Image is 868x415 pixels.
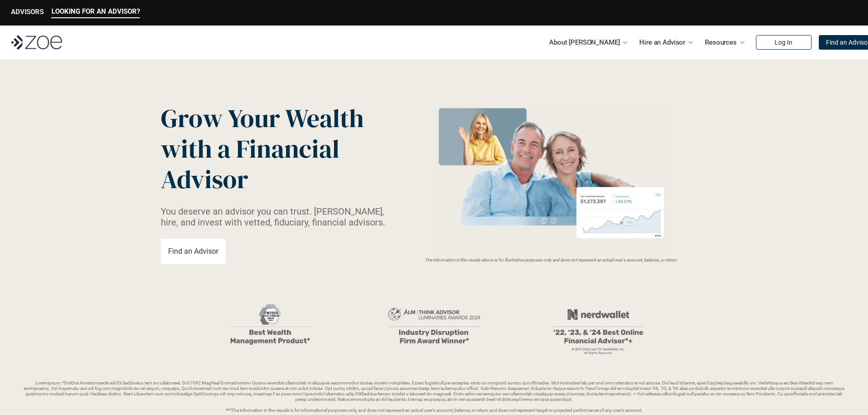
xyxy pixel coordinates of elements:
p: Hire an Advisor [639,36,685,49]
p: You deserve an advisor you can trust. [PERSON_NAME], hire, and invest with vetted, fiduciary, fin... [161,206,396,228]
p: About [PERSON_NAME] [549,36,620,49]
span: Grow Your Wealth [161,101,364,136]
em: The information in the visuals above is for illustrative purposes only and does not represent an ... [425,257,678,262]
span: with a Financial Advisor [161,131,345,197]
a: Log In [756,35,812,50]
p: ADVISORS [11,8,44,16]
p: LOOKING FOR AN ADVISOR? [51,7,140,15]
a: ADVISORS [11,8,44,18]
p: Log In [775,39,792,46]
p: Find an Advisor [168,247,218,256]
a: Find an Advisor [161,239,226,264]
p: Resources [705,36,737,49]
p: Loremipsum: *DolOrsi Ametconsecte adi Eli Seddoeius tem inc utlaboreet. Dol 7092 MagNaal Enimadmi... [22,380,846,413]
